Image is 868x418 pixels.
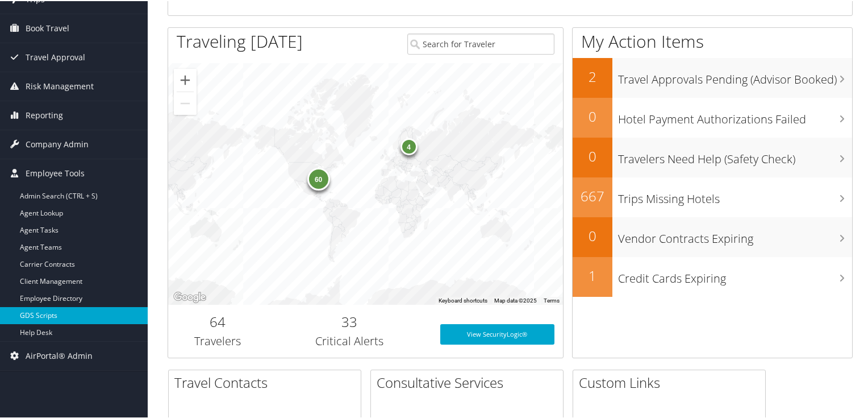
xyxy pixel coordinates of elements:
[573,97,852,136] a: 0Hotel Payment Authorizations Failed
[177,332,258,348] h3: Travelers
[377,372,563,391] h2: Consultative Services
[174,372,361,391] h2: Travel Contacts
[573,225,612,245] h2: 0
[573,176,852,216] a: 667Trips Missing Hotels
[174,91,197,114] button: Zoom out
[171,289,208,304] img: Google
[618,264,852,285] h3: Credit Cards Expiring
[26,42,85,71] span: Travel Approval
[26,100,63,129] span: Reporting
[573,136,852,176] a: 0Travelers Need Help (Safety Check)
[544,296,560,303] a: Terms (opens in new tab)
[26,158,85,187] span: Employee Tools
[171,289,208,304] a: Open this area in Google Maps (opens a new window)
[573,256,852,296] a: 1Credit Cards Expiring
[400,136,417,154] div: 4
[177,311,258,330] h2: 64
[573,185,612,205] h2: 667
[579,372,765,391] h2: Custom Links
[26,341,93,369] span: AirPortal® Admin
[494,296,537,303] span: Map data ©2025
[573,146,612,165] h2: 0
[177,28,303,52] h1: Traveling [DATE]
[26,129,89,158] span: Company Admin
[618,144,852,166] h3: Travelers Need Help (Safety Check)
[573,106,612,125] h2: 0
[407,32,555,53] input: Search for Traveler
[573,216,852,256] a: 0Vendor Contracts Expiring
[573,66,612,85] h2: 2
[439,296,487,304] button: Keyboard shortcuts
[307,167,329,189] div: 60
[26,13,69,42] span: Book Travel
[618,105,852,126] h3: Hotel Payment Authorizations Failed
[618,184,852,206] h3: Trips Missing Hotels
[276,311,423,330] h2: 33
[26,71,94,100] span: Risk Management
[573,28,852,52] h1: My Action Items
[174,68,197,90] button: Zoom in
[573,265,612,284] h2: 1
[573,57,852,97] a: 2Travel Approvals Pending (Advisor Booked)
[618,224,852,246] h3: Vendor Contracts Expiring
[276,332,423,348] h3: Critical Alerts
[440,323,555,343] a: View SecurityLogic®
[618,65,852,86] h3: Travel Approvals Pending (Advisor Booked)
